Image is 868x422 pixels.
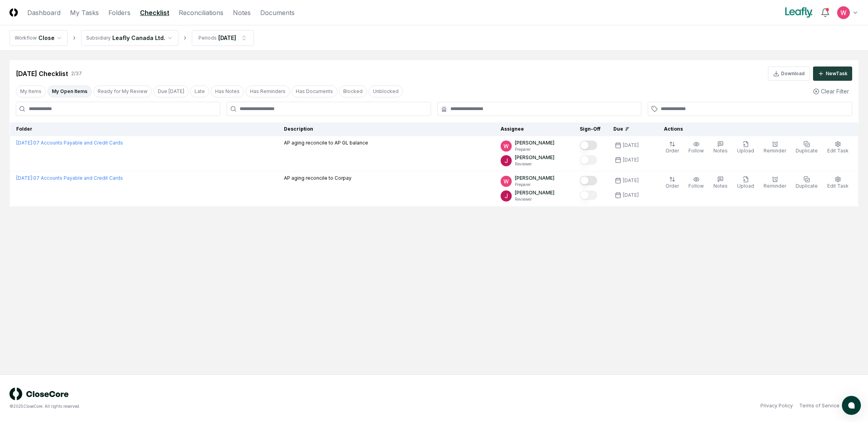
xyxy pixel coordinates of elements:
[501,176,512,187] img: ACg8ocIceHSWyQfagGvDoxhDyw_3B2kX-HJcUhl_gb0t8GGG-Ydwuw=s96-c
[842,396,861,415] button: atlas-launcher
[768,67,810,81] button: Download
[291,86,337,97] button: Has Documents
[796,183,818,189] span: Duplicate
[9,8,18,17] img: Logo
[515,161,554,167] p: Reviewer
[813,67,852,81] button: NewTask
[108,8,130,17] a: Folders
[783,6,814,19] img: Leafly logo
[623,156,639,163] div: [DATE]
[737,183,754,189] span: Upload
[826,70,847,77] div: New Task
[623,177,639,184] div: [DATE]
[16,175,123,181] a: [DATE]:07 Accounts Payable and Credit Cards
[16,140,33,146] span: [DATE] :
[737,148,754,154] span: Upload
[16,175,33,181] span: [DATE] :
[613,125,645,133] div: Due
[140,8,169,17] a: Checklist
[515,182,554,188] p: Preparer
[190,86,209,97] button: Late
[16,86,46,97] button: My Items
[666,148,679,154] span: Order
[192,30,254,46] button: Periods[DATE]
[284,175,352,182] p: AP aging reconcile to Corpay
[9,30,254,46] nav: breadcrumb
[515,139,554,146] p: [PERSON_NAME]
[211,86,244,97] button: Has Notes
[794,175,819,191] button: Duplicate
[810,84,852,99] button: Clear Filter
[794,139,819,156] button: Duplicate
[713,148,728,154] span: Notes
[70,8,99,17] a: My Tasks
[515,196,554,202] p: Reviewer
[278,122,494,136] th: Description
[515,175,554,182] p: [PERSON_NAME]
[260,8,295,17] a: Documents
[501,155,512,166] img: ACg8ocJfBSitaon9c985KWe3swqK2kElzkAv-sHk65QWxGQz4ldowg=s96-c
[515,189,554,196] p: [PERSON_NAME]
[580,190,597,200] button: Mark complete
[9,403,434,409] div: © 2025 CloseCore. All rights reserved.
[284,139,368,146] p: AP aging reconcile to AP GL balance
[16,69,68,78] div: [DATE] Checklist
[736,175,756,191] button: Upload
[712,175,729,191] button: Notes
[501,141,512,152] img: ACg8ocIceHSWyQfagGvDoxhDyw_3B2kX-HJcUhl_gb0t8GGG-Ydwuw=s96-c
[9,388,69,400] img: logo
[664,175,681,191] button: Order
[93,86,152,97] button: Ready for My Review
[179,8,223,17] a: Reconciliations
[153,86,189,97] button: Due Today
[623,192,639,199] div: [DATE]
[762,139,788,156] button: Reminder
[760,402,793,409] a: Privacy Policy
[826,175,850,191] button: Edit Task
[764,148,786,154] span: Reminder
[688,148,704,154] span: Follow
[369,86,403,97] button: Unblocked
[658,125,852,133] div: Actions
[799,402,840,409] a: Terms of Service
[713,183,728,189] span: Notes
[16,140,123,146] a: [DATE]:07 Accounts Payable and Credit Cards
[71,70,82,77] div: 2 / 37
[501,190,512,201] img: ACg8ocJfBSitaon9c985KWe3swqK2kElzkAv-sHk65QWxGQz4ldowg=s96-c
[736,139,756,156] button: Upload
[218,34,236,42] div: [DATE]
[664,139,681,156] button: Order
[837,6,850,19] img: ACg8ocIceHSWyQfagGvDoxhDyw_3B2kX-HJcUhl_gb0t8GGG-Ydwuw=s96-c
[15,34,37,42] div: Workflow
[580,176,597,185] button: Mark complete
[47,86,92,97] button: My Open Items
[687,139,705,156] button: Follow
[494,122,573,136] th: Assignee
[666,183,679,189] span: Order
[580,155,597,165] button: Mark complete
[796,148,818,154] span: Duplicate
[86,34,111,42] div: Subsidiary
[827,183,849,189] span: Edit Task
[515,154,554,161] p: [PERSON_NAME]
[339,86,367,97] button: Blocked
[826,139,850,156] button: Edit Task
[233,8,251,17] a: Notes
[712,139,729,156] button: Notes
[573,122,607,136] th: Sign-Off
[762,175,788,191] button: Reminder
[764,183,786,189] span: Reminder
[580,141,597,150] button: Mark complete
[10,122,278,136] th: Folder
[688,183,704,189] span: Follow
[827,148,849,154] span: Edit Task
[27,8,61,17] a: Dashboard
[623,142,639,149] div: [DATE]
[515,146,554,152] p: Preparer
[199,34,217,42] div: Periods
[687,175,705,191] button: Follow
[246,86,290,97] button: Has Reminders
